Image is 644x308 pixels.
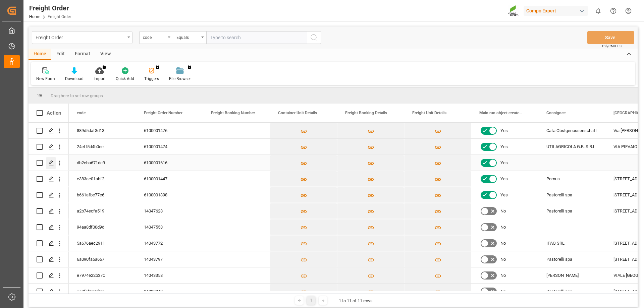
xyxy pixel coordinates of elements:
[29,155,69,171] div: Press SPACE to select this row.
[538,203,605,219] div: Pastorelli spa
[69,235,136,251] div: 5a676aec2911
[51,49,70,60] div: Edit
[69,203,136,219] div: a2b74ecfa519
[508,5,519,17] img: Screenshot%202023-09-29%20at%2010.02.21.png_1712312052.png
[500,284,506,299] span: No
[500,123,508,138] span: Yes
[136,284,203,299] div: 14038040
[176,33,199,41] div: Equals
[307,296,315,305] div: 1
[29,235,69,251] div: Press SPACE to select this row.
[500,171,508,187] span: Yes
[29,203,69,219] div: Press SPACE to select this row.
[587,31,634,44] button: Save
[591,3,606,18] button: show 0 new notifications
[136,251,203,267] div: 14043797
[69,284,136,299] div: ee0feb2e6f62
[538,267,605,283] div: [PERSON_NAME]
[29,3,71,13] div: Freight Order
[602,44,622,49] span: Ctrl/CMD + S
[136,155,203,171] div: 6100001616
[538,123,605,138] div: Cafa Obstgenossenschaft
[524,6,588,16] div: Compo Expert
[479,111,524,115] span: Main run object created Status
[29,49,51,60] div: Home
[500,220,506,235] span: No
[143,33,166,41] div: code
[51,93,103,98] span: Drag here to set row groups
[500,203,506,219] span: No
[65,76,84,82] div: Download
[77,111,86,115] span: code
[29,251,69,267] div: Press SPACE to select this row.
[538,139,605,155] div: UTILAGRICOLA G.B. S.R.L.
[500,252,506,267] span: No
[136,235,203,251] div: 14043772
[606,3,621,18] button: Help Center
[32,31,132,44] button: open menu
[47,110,61,116] div: Action
[500,187,508,203] span: Yes
[29,219,69,235] div: Press SPACE to select this row.
[339,298,373,304] div: 1 to 11 of 11 rows
[69,219,136,235] div: 94aa8df00d9d
[345,111,387,115] span: Freight Booking Details
[36,76,55,82] div: New Form
[29,187,69,203] div: Press SPACE to select this row.
[69,171,136,187] div: e383ae01abf2
[36,33,125,41] div: Freight Order
[144,111,182,115] span: Freight Order Number
[95,49,116,60] div: View
[500,236,506,251] span: No
[136,187,203,203] div: 6100001398
[69,155,136,171] div: db2eba671dc9
[136,203,203,219] div: 14047628
[136,219,203,235] div: 14047558
[500,155,508,171] span: Yes
[538,187,605,203] div: Pastorelli spa
[538,235,605,251] div: IPAG SRL
[278,111,317,115] span: Container Unit Details
[136,171,203,187] div: 6100001447
[538,171,605,187] div: Pomus
[69,139,136,155] div: 24eff5d4b0ee
[69,251,136,267] div: 6a090fa5a667
[206,31,307,44] input: Type to search
[538,251,605,267] div: Pastorelli spa
[307,31,321,44] button: search button
[69,267,136,283] div: e7974e22b37c
[29,267,69,284] div: Press SPACE to select this row.
[29,139,69,155] div: Press SPACE to select this row.
[136,123,203,138] div: 6100001476
[70,49,95,60] div: Format
[139,31,173,44] button: open menu
[524,4,591,17] button: Compo Expert
[29,171,69,187] div: Press SPACE to select this row.
[29,14,40,19] a: Home
[412,111,446,115] span: Freight Unit Details
[116,76,134,82] div: Quick Add
[29,123,69,139] div: Press SPACE to select this row.
[29,284,69,300] div: Press SPACE to select this row.
[500,268,506,283] span: No
[69,123,136,138] div: 889d5daf3d13
[538,284,605,299] div: Pastorelli spa
[136,267,203,283] div: 14043358
[173,31,206,44] button: open menu
[69,187,136,203] div: b661afbe77e6
[546,111,566,115] span: Consignee
[211,111,255,115] span: Freight Booking Number
[136,139,203,155] div: 6100001474
[500,139,508,155] span: Yes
